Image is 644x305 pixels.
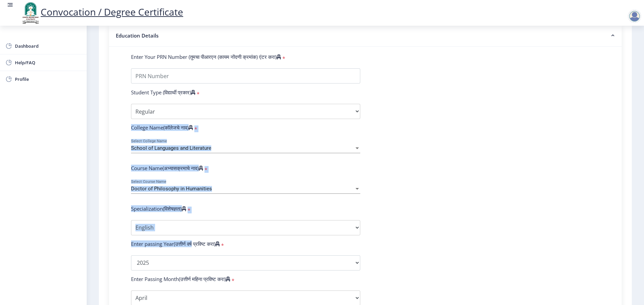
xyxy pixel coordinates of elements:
[131,276,230,282] label: Enter Passing Month(उत्तीर्ण महिना प्रविष्ट करा)
[15,75,81,83] span: Profile
[109,25,622,47] nb-accordion-item-header: Education Details
[131,240,220,247] label: Enter passing Year(उत्तीर्ण वर्ष प्रविष्ट करा)
[131,124,193,131] label: College Name(कॉलेजचे नाव)
[131,205,186,212] label: Specialization(विशेषज्ञता)
[20,1,41,24] img: logo
[131,145,211,151] span: School of Languages and Literature
[131,53,281,60] label: Enter Your PRN Number (तुमचा पीआरएन (कायम नोंदणी क्रमांक) एंटर करा)
[131,68,360,84] input: PRN Number
[15,58,81,67] span: Help/FAQ
[15,42,81,50] span: Dashboard
[131,165,203,171] label: Course Name(अभ्यासक्रमाचे नाव)
[131,186,212,192] span: Doctor of Philosophy in Humanities
[20,5,183,18] a: Convocation / Degree Certificate
[131,89,195,96] label: Student Type (विद्यार्थी प्रकार)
